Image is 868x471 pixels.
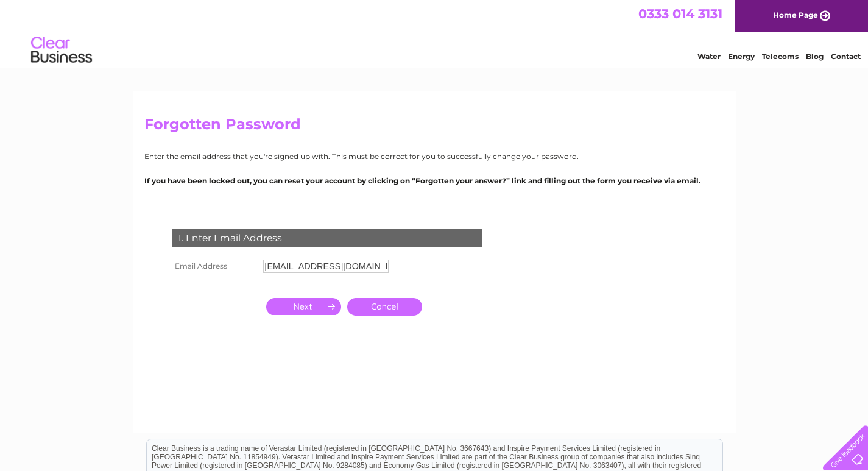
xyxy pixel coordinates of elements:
th: Email Address [169,257,260,276]
a: 0333 014 3131 [638,6,722,21]
a: Water [697,52,721,61]
a: Cancel [347,298,422,316]
p: Enter the email address that you're signed up with. This must be correct for you to successfully ... [144,151,724,162]
a: Blog [806,52,824,61]
a: Energy [728,52,755,61]
img: logo.png [30,32,93,69]
div: 1. Enter Email Address [172,229,482,247]
a: Contact [831,52,861,61]
h2: Forgotten Password [144,116,724,139]
a: Telecoms [762,52,799,61]
div: Clear Business is a trading name of Verastar Limited (registered in [GEOGRAPHIC_DATA] No. 3667643... [147,7,722,59]
p: If you have been locked out, you can reset your account by clicking on “Forgotten your answer?” l... [144,175,724,186]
